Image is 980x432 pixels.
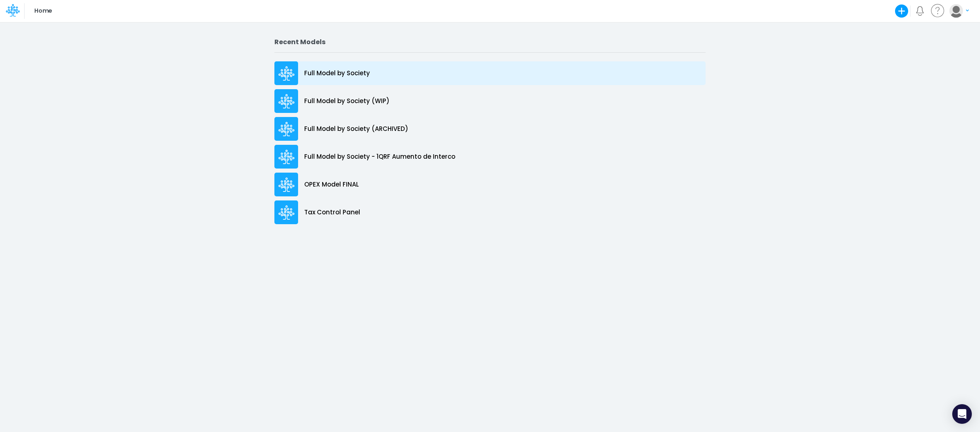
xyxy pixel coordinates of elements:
a: Full Model by Society - 1QRF Aumento de Interco [274,143,706,171]
div: Open Intercom Messenger [952,404,972,424]
p: Tax Control Panel [304,208,360,217]
a: Notifications [915,6,924,16]
a: Tax Control Panel [274,198,706,226]
a: OPEX Model FINAL [274,171,706,198]
a: Full Model by Society (WIP) [274,87,706,115]
p: Full Model by Society [304,69,370,78]
p: Full Model by Society (ARCHIVED) [304,124,408,134]
p: OPEX Model FINAL [304,180,359,189]
h2: Recent Models [274,38,706,46]
a: Full Model by Society [274,59,706,87]
a: Full Model by Society (ARCHIVED) [274,115,706,143]
p: Home [34,7,52,16]
p: Full Model by Society (WIP) [304,97,390,106]
p: Full Model by Society - 1QRF Aumento de Interco [304,152,455,162]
